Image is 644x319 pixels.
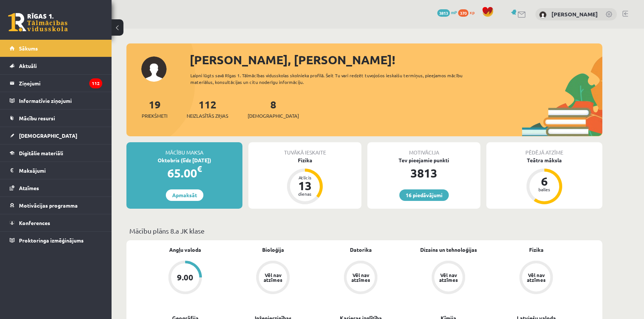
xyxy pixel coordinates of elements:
[142,112,167,120] span: Priekšmeti
[10,179,102,196] a: Atzīmes
[10,197,102,214] a: Motivācijas programma
[8,13,68,32] a: Rīgas 1. Tālmācības vidusskola
[248,112,299,120] span: [DEMOGRAPHIC_DATA]
[19,237,84,244] span: Proktoringa izmēģinājums
[19,185,39,191] span: Atzīmes
[187,112,228,120] span: Neizlasītās ziņas
[248,142,361,156] div: Tuvākā ieskaite
[19,75,102,92] legend: Ziņojumi
[533,175,556,187] div: 6
[197,163,202,174] span: €
[294,192,316,196] div: dienas
[458,9,468,17] span: 370
[229,261,317,296] a: Vēl nav atzīmes
[10,232,102,249] a: Proktoringa izmēģinājums
[169,246,201,254] a: Angļu valoda
[19,132,77,139] span: [DEMOGRAPHIC_DATA]
[551,10,598,18] a: [PERSON_NAME]
[166,189,203,201] a: Apmaksāt
[492,261,580,296] a: Vēl nav atzīmes
[10,57,102,74] a: Aktuāli
[294,175,316,180] div: Atlicis
[19,162,102,179] legend: Maksājumi
[19,92,102,109] legend: Informatīvie ziņojumi
[248,156,361,164] div: Fizika
[142,98,167,120] a: 19Priekšmeti
[405,261,492,296] a: Vēl nav atzīmes
[190,72,476,85] div: Laipni lūgts savā Rīgas 1. Tālmācības vidusskolas skolnieka profilā. Šeit Tu vari redzēt tuvojošo...
[19,150,63,156] span: Digitālie materiāli
[126,142,242,156] div: Mācību maksa
[486,156,602,205] a: Teātra māksla 6 balles
[350,273,371,282] div: Vēl nav atzīmes
[19,62,37,69] span: Aktuāli
[529,246,544,254] a: Fizika
[451,9,457,15] span: mP
[486,156,602,164] div: Teātra māksla
[399,189,449,201] a: 16 piedāvājumi
[470,9,474,15] span: xp
[367,156,480,164] div: Tev pieejamie punkti
[10,144,102,162] a: Digitālie materiāli
[437,9,457,15] a: 3813 mP
[526,273,547,282] div: Vēl nav atzīmes
[190,51,602,69] div: [PERSON_NAME], [PERSON_NAME]!
[263,273,283,282] div: Vēl nav atzīmes
[367,142,480,156] div: Motivācija
[10,110,102,127] a: Mācību resursi
[19,219,50,226] span: Konferences
[248,156,361,205] a: Fizika Atlicis 13 dienas
[10,40,102,57] a: Sākums
[19,45,38,52] span: Sākums
[317,261,405,296] a: Vēl nav atzīmes
[486,142,602,156] div: Pēdējā atzīme
[262,246,284,254] a: Bioloģija
[10,92,102,109] a: Informatīvie ziņojumi
[539,11,547,19] img: Kārlis Bergs
[458,9,478,15] a: 370 xp
[10,75,102,92] a: Ziņojumi112
[437,9,450,17] span: 3813
[19,202,78,209] span: Motivācijas programma
[10,127,102,144] a: [DEMOGRAPHIC_DATA]
[294,180,316,192] div: 13
[177,273,193,281] div: 9.00
[533,187,556,192] div: balles
[126,156,242,164] div: Oktobris (līdz [DATE])
[126,164,242,182] div: 65.00
[129,226,599,236] p: Mācību plāns 8.a JK klase
[350,246,372,254] a: Datorika
[248,98,299,120] a: 8[DEMOGRAPHIC_DATA]
[19,115,55,121] span: Mācību resursi
[420,246,477,254] a: Dizains un tehnoloģijas
[438,273,459,282] div: Vēl nav atzīmes
[187,98,228,120] a: 112Neizlasītās ziņas
[89,78,102,88] i: 112
[141,261,229,296] a: 9.00
[367,164,480,182] div: 3813
[10,214,102,231] a: Konferences
[10,162,102,179] a: Maksājumi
